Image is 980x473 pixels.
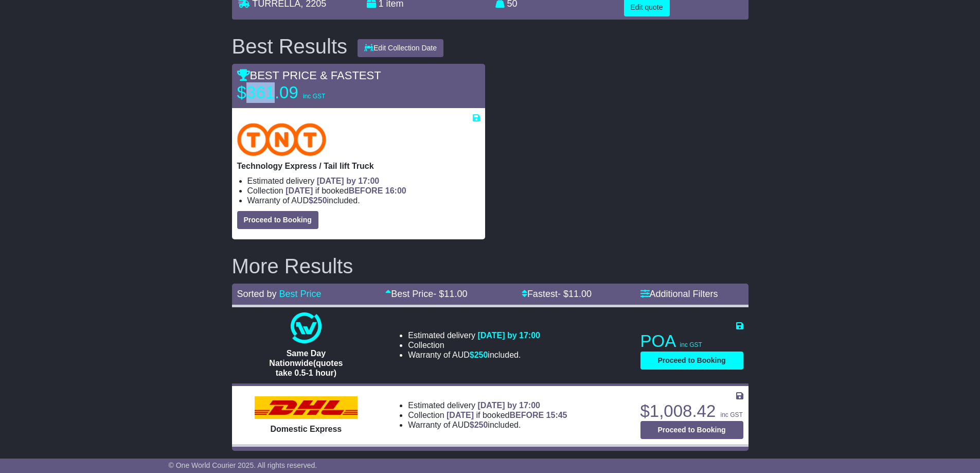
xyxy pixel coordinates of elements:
[313,196,327,205] span: 250
[509,411,544,419] span: BEFORE
[680,341,702,348] span: inc GST
[477,331,540,340] span: [DATE] by 17:00
[408,340,540,350] li: Collection
[317,177,380,185] span: [DATE] by 17:00
[279,289,322,299] a: Best Price
[232,255,749,277] h2: More Results
[269,349,343,377] span: Same Day Nationwide(quotes take 0.5-1 hour)
[447,411,474,419] span: [DATE]
[444,289,467,299] span: 11.00
[640,331,743,352] p: POA
[474,421,488,429] span: 250
[237,123,327,156] img: TNT Domestic: Technology Express / Tail lift Truck
[470,421,488,429] span: $
[477,401,540,410] span: [DATE] by 17:00
[349,186,383,195] span: BEFORE
[291,312,322,343] img: One World Courier: Same Day Nationwide(quotes take 0.5-1 hour)
[470,351,488,359] span: $
[227,35,353,58] div: Best Results
[286,186,406,195] span: if booked
[408,350,540,360] li: Warranty of AUD included.
[385,186,406,195] span: 16:00
[271,425,342,433] span: Domestic Express
[640,421,743,439] button: Proceed to Booking
[433,289,467,299] span: - $
[720,411,742,418] span: inc GST
[247,186,480,196] li: Collection
[640,289,718,299] a: Additional Filters
[169,461,317,469] span: © One World Courier 2025. All rights reserved.
[522,289,592,299] a: Fastest- $11.00
[255,396,358,419] img: DHL: Domestic Express
[447,411,567,419] span: if booked
[309,196,327,205] span: $
[408,410,567,420] li: Collection
[237,69,381,82] span: BEST PRICE & FASTEST
[237,289,277,299] span: Sorted by
[408,330,540,340] li: Estimated delivery
[237,82,366,103] p: $361.09
[286,186,313,195] span: [DATE]
[640,352,743,370] button: Proceed to Booking
[247,196,480,205] li: Warranty of AUD included.
[640,401,743,422] p: $1,008.42
[303,93,325,100] span: inc GST
[474,351,488,359] span: 250
[237,211,318,229] button: Proceed to Booking
[247,176,480,186] li: Estimated delivery
[568,289,592,299] span: 11.00
[408,420,567,430] li: Warranty of AUD included.
[385,289,467,299] a: Best Price- $11.00
[237,161,480,171] p: Technology Express / Tail lift Truck
[408,400,567,410] li: Estimated delivery
[358,39,443,57] button: Edit Collection Date
[546,411,567,419] span: 15:45
[558,289,592,299] span: - $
